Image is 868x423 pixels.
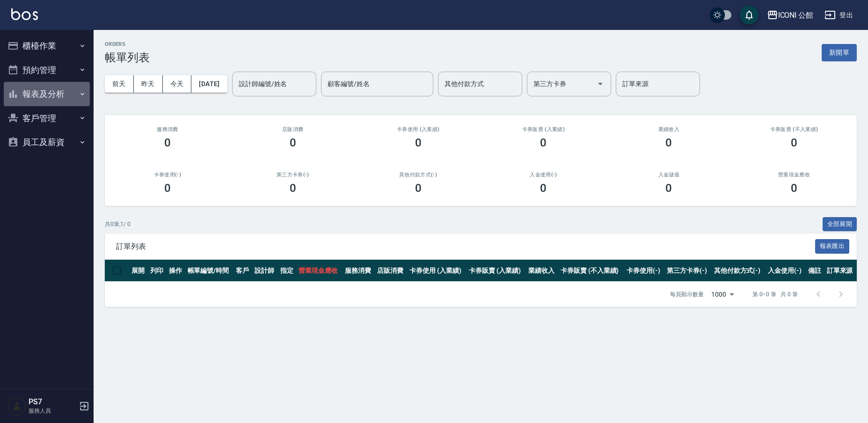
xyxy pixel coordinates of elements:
div: ICONI 公館 [778,9,814,21]
h3: 0 [290,136,296,149]
h3: 帳單列表 [105,51,150,64]
h2: 營業現金應收 [743,172,846,178]
p: 共 0 筆, 1 / 0 [105,220,131,228]
th: 卡券販賣 (不入業績) [558,260,624,282]
th: 客戶 [233,260,252,282]
button: 櫃檯作業 [4,34,90,58]
h2: 其他付款方式(-) [367,172,470,178]
h3: 0 [415,182,422,195]
span: 訂單列表 [116,242,815,251]
h3: 0 [164,136,171,149]
button: 全部展開 [823,217,857,232]
a: 新開單 [822,48,857,57]
button: 員工及薪資 [4,130,90,154]
th: 列印 [148,260,167,282]
h2: 店販消費 [241,126,344,132]
th: 訂單來源 [824,260,857,282]
h3: 0 [665,136,672,149]
button: 前天 [105,75,134,93]
button: ICONI 公館 [763,6,817,25]
div: 1000 [708,282,737,307]
img: Logo [11,8,38,20]
h2: 卡券販賣 (入業績) [492,126,595,132]
h2: 業績收入 [617,126,720,132]
h3: 0 [290,182,296,195]
th: 其他付款方式(-) [712,260,766,282]
p: 每頁顯示數量 [670,290,704,299]
th: 設計師 [252,260,278,282]
h2: ORDERS [105,41,150,47]
a: 報表匯出 [815,241,850,250]
button: 昨天 [134,75,163,93]
th: 營業現金應收 [296,260,343,282]
button: 預約管理 [4,58,90,82]
th: 指定 [278,260,297,282]
button: 客戶管理 [4,106,90,131]
th: 業績收入 [526,260,558,282]
th: 操作 [167,260,185,282]
th: 展開 [129,260,148,282]
h3: 0 [791,182,797,195]
h3: 0 [665,182,672,195]
th: 卡券販賣 (入業績) [467,260,526,282]
h3: 0 [415,136,422,149]
h3: 0 [791,136,797,149]
h2: 入金使用(-) [492,172,595,178]
h3: 0 [540,136,547,149]
button: 登出 [821,7,857,24]
h2: 卡券販賣 (不入業績) [743,126,846,132]
h5: PS7 [29,397,76,407]
th: 店販消費 [375,260,407,282]
button: 報表匯出 [815,239,850,254]
button: 新開單 [822,44,857,61]
th: 卡券使用(-) [624,260,664,282]
h3: 0 [164,182,171,195]
h3: 服務消費 [116,126,219,132]
p: 第 0–0 筆 共 0 筆 [752,290,798,299]
button: 今天 [163,75,192,93]
button: save [740,6,759,24]
h2: 卡券使用 (入業績) [367,126,470,132]
th: 第三方卡券(-) [664,260,712,282]
th: 備註 [806,260,824,282]
h2: 卡券使用(-) [116,172,219,178]
button: Open [593,76,608,91]
h2: 第三方卡券(-) [241,172,344,178]
h2: 入金儲值 [617,172,720,178]
th: 卡券使用 (入業績) [407,260,467,282]
button: 報表及分析 [4,82,90,106]
th: 帳單編號/時間 [185,260,234,282]
p: 服務人員 [29,407,76,415]
h3: 0 [540,182,547,195]
button: [DATE] [191,75,227,93]
th: 服務消費 [343,260,375,282]
img: Person [7,397,26,416]
th: 入金使用(-) [766,260,806,282]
